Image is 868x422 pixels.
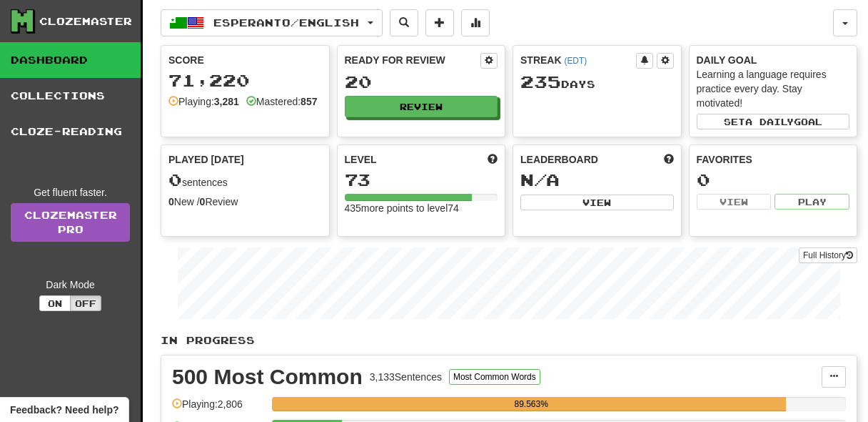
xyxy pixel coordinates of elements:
[11,203,130,242] a: ClozemasterPro
[520,72,561,92] span: 235
[564,56,587,66] a: (EDT)
[172,366,363,388] div: 500 Most Common
[461,9,490,36] button: More stats
[345,152,377,167] span: Level
[168,170,182,190] span: 0
[214,96,239,107] strong: 3,281
[745,117,794,127] span: a daily
[11,278,130,292] div: Dark Mode
[774,194,849,210] button: Play
[11,185,130,200] div: Get fluent faster.
[345,53,481,67] div: Ready for Review
[168,72,322,89] div: 71,220
[39,295,71,311] button: On
[168,195,322,209] div: New / Review
[697,67,850,110] div: Learning a language requires practice every day. Stay motivated!
[520,53,636,67] div: Streak
[488,152,498,167] span: Score more points to level up
[168,171,322,190] div: sentences
[10,403,118,417] span: Open feedback widget
[449,369,540,385] button: Most Common Words
[664,152,674,167] span: This week in points, UTC
[246,94,318,109] div: Mastered:
[697,53,850,67] div: Daily Goal
[70,295,101,311] button: Off
[520,73,674,92] div: Day s
[697,194,772,210] button: View
[370,370,442,384] div: 3,133 Sentences
[168,94,239,109] div: Playing:
[697,171,850,189] div: 0
[425,9,454,36] button: Add sentence to collection
[168,196,174,207] strong: 0
[345,73,498,91] div: 20
[276,397,786,411] div: 89.563%
[520,195,674,210] button: View
[345,201,498,215] div: 435 more points to level 74
[799,247,857,263] button: Full History
[345,171,498,189] div: 73
[697,152,850,167] div: Favorites
[520,152,598,167] span: Leaderboard
[390,9,418,36] button: Search sentences
[172,397,265,421] div: Playing: 2,806
[168,152,244,167] span: Played [DATE]
[161,333,857,348] p: In Progress
[697,114,850,129] button: Seta dailygoal
[345,96,498,117] button: Review
[200,196,206,207] strong: 0
[39,14,132,29] div: Clozemaster
[168,53,322,67] div: Score
[520,170,560,190] span: N/A
[213,16,359,29] span: Esperanto / English
[161,9,383,36] button: Esperanto/English
[301,96,317,107] strong: 857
